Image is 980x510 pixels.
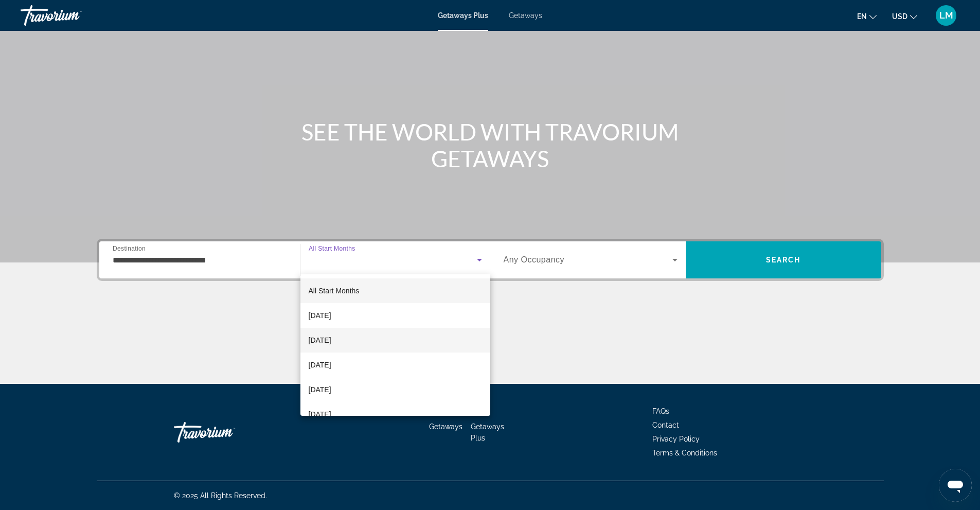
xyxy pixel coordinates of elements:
span: [DATE] [309,334,331,346]
span: [DATE] [309,383,331,396]
span: [DATE] [309,408,331,420]
iframe: Button to launch messaging window [939,469,972,502]
span: [DATE] [309,359,331,371]
span: All Start Months [309,287,360,295]
span: [DATE] [309,309,331,322]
